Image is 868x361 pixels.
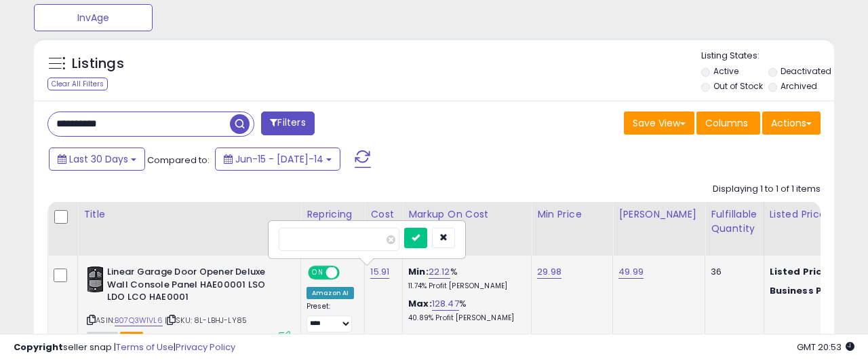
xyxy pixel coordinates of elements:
label: Out of Stock [713,80,763,92]
button: Upload attachment [64,300,75,311]
div: Markup on Cost [408,207,526,222]
p: 11.74% Profit [PERSON_NAME] [408,281,521,291]
span: Columns [705,116,748,130]
p: Listing States: [701,50,834,63]
span: | SKU: 8L-LBHJ-LY85 [165,315,247,326]
textarea: Message… [12,272,260,295]
div: % [408,266,521,291]
b: Linear Garage Door Opener Deluxe Wall Console Panel HAE00001 LSO LDO LCO HAE0001 [107,266,272,307]
a: 15.91 [370,265,389,279]
label: Active [713,65,738,77]
div: seller snap | | [14,341,235,354]
strong: Copyright [14,341,63,354]
label: Archived [781,80,817,92]
button: InvAge [34,4,153,31]
label: Deactivated [781,65,831,77]
div: Hi [DATE], [22,216,212,229]
button: Send a message… [233,295,254,317]
div: Close [238,5,262,30]
div: Amazon AI [307,287,354,299]
div: Preset: [307,302,354,332]
b: Min: [408,265,429,278]
div: Clear All Filters [47,78,108,90]
button: Emoji picker [21,300,32,311]
div: Repricing [307,207,359,222]
button: go back [9,5,35,31]
p: 40.89% Profit [PERSON_NAME] [408,313,521,323]
button: Actions [762,111,821,135]
h5: Listings [72,54,124,73]
div: Thank you for reaching out and for your transparency!I have already escalated this to my manager,... [11,14,222,197]
h1: Support [66,13,108,23]
th: The percentage added to the cost of goods (COGS) that forms the calculator for Min & Max prices. [403,202,532,256]
button: Filters [261,111,314,135]
div: [PERSON_NAME] [618,207,699,222]
button: Gif picker [43,300,54,311]
div: We appreciate your patience while we sort this out. [22,162,212,188]
button: Save View [624,111,694,135]
button: Last 30 Days [49,148,145,171]
a: 49.99 [618,265,644,279]
button: Jun-15 - [DATE]-14 [215,148,340,171]
img: Profile image for Support [39,7,60,29]
a: 29.98 [537,265,561,279]
b: Max: [408,297,432,310]
span: Compared to: [147,154,210,167]
div: I have already escalated this to my manager, [PERSON_NAME], to ensure we get this sorted for you.... [22,75,212,155]
div: Title [83,207,295,222]
div: 36 [711,266,753,278]
a: 128.47 [432,297,459,311]
a: Privacy Policy [176,341,235,354]
span: ON [309,267,326,279]
img: 312ygAs++uL._SL40_.jpg [87,266,104,293]
div: Cost [370,207,397,222]
div: % [408,298,521,323]
a: Terms of Use [116,341,174,354]
button: Home [212,5,238,31]
div: Min Price [537,207,607,222]
b: Listed Price: [770,265,831,278]
div: Displaying 1 to 1 of 1 items [713,183,821,196]
span: OFF [338,267,359,279]
a: B07Q3W1VL6 [115,315,163,326]
a: 22.12 [429,265,450,279]
b: Business Price: [770,284,844,297]
div: Gab says… [11,14,260,208]
span: Last 30 Days [69,152,128,166]
span: All listings currently available for purchase on Amazon [87,332,118,343]
span: 2025-08-15 20:53 GMT [797,341,854,354]
span: Jun-15 - [DATE]-14 [235,152,323,166]
div: Thank you for reaching out and for your transparency! [22,41,212,68]
button: Columns [696,111,760,135]
span: FBA [120,332,143,343]
div: Fulfillable Quantity [711,207,757,236]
